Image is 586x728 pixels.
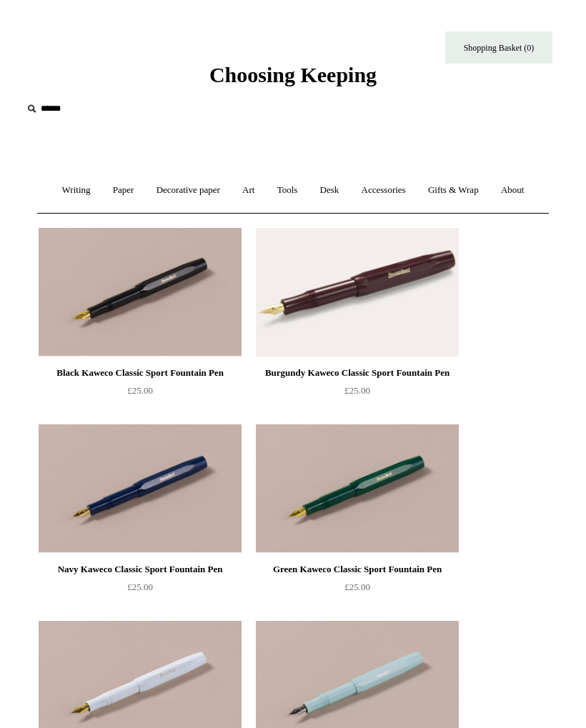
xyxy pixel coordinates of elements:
a: Writing [52,171,101,209]
a: Choosing Keeping [209,74,377,84]
span: £25.00 [344,385,370,396]
a: Paper [103,171,144,209]
img: Green Kaweco Classic Sport Fountain Pen [256,424,459,553]
span: £25.00 [344,582,370,592]
a: Art [232,171,264,209]
img: Burgundy Kaweco Classic Sport Fountain Pen [256,228,459,356]
a: Tools [267,171,308,209]
a: Black Kaweco Classic Sport Fountain Pen £25.00 [39,364,242,423]
a: Navy Kaweco Classic Sport Fountain Pen Navy Kaweco Classic Sport Fountain Pen [39,424,242,553]
span: £25.00 [127,582,153,592]
span: Choosing Keeping [209,63,377,86]
a: Desk [310,171,349,209]
a: Burgundy Kaweco Classic Sport Fountain Pen Burgundy Kaweco Classic Sport Fountain Pen [256,228,459,356]
div: Black Kaweco Classic Sport Fountain Pen [42,364,238,382]
a: Gifts & Wrap [418,171,489,209]
a: Black Kaweco Classic Sport Fountain Pen Black Kaweco Classic Sport Fountain Pen [39,228,242,356]
a: Shopping Basket (0) [445,31,552,64]
a: Burgundy Kaweco Classic Sport Fountain Pen £25.00 [256,364,459,423]
img: Black Kaweco Classic Sport Fountain Pen [39,228,242,356]
a: Green Kaweco Classic Sport Fountain Pen Green Kaweco Classic Sport Fountain Pen [256,424,459,553]
a: Decorative paper [146,171,230,209]
a: Green Kaweco Classic Sport Fountain Pen £25.00 [256,561,459,619]
img: Navy Kaweco Classic Sport Fountain Pen [39,424,242,553]
div: Burgundy Kaweco Classic Sport Fountain Pen [259,364,455,382]
a: About [491,171,535,209]
div: Navy Kaweco Classic Sport Fountain Pen [42,561,238,578]
a: Accessories [352,171,416,209]
div: Green Kaweco Classic Sport Fountain Pen [259,561,455,578]
a: Navy Kaweco Classic Sport Fountain Pen £25.00 [39,561,242,619]
span: £25.00 [127,385,153,396]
